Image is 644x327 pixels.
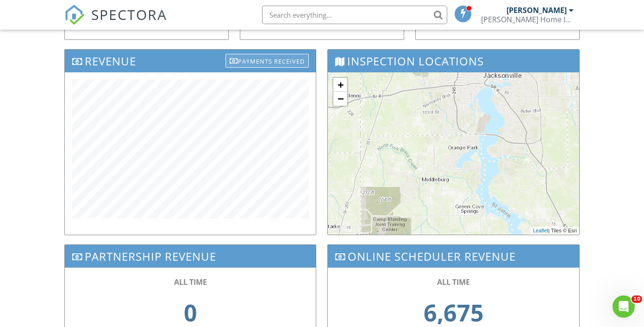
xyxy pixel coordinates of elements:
[83,277,297,287] div: ALL TIME
[533,228,548,233] a: Leaflet
[225,52,309,67] a: Payments Received
[65,50,316,72] h3: Revenue
[91,5,167,24] span: SPECTORA
[631,295,642,303] span: 10
[531,227,579,235] div: | Tiles © Esri
[481,15,574,24] div: DeFurio Home Inspection
[65,245,316,268] h3: Partnership Revenue
[333,78,347,92] a: Zoom in
[613,295,635,318] iframe: Intercom live chat
[328,50,579,72] h3: Inspection Locations
[506,6,567,15] div: [PERSON_NAME]
[328,245,579,268] h3: Online Scheduler Revenue
[225,54,309,68] div: Payments Received
[262,6,447,24] input: Search everything...
[64,13,167,32] a: SPECTORA
[64,5,85,25] img: The Best Home Inspection Software - Spectora
[333,92,347,106] a: Zoom out
[346,277,560,287] div: ALL TIME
